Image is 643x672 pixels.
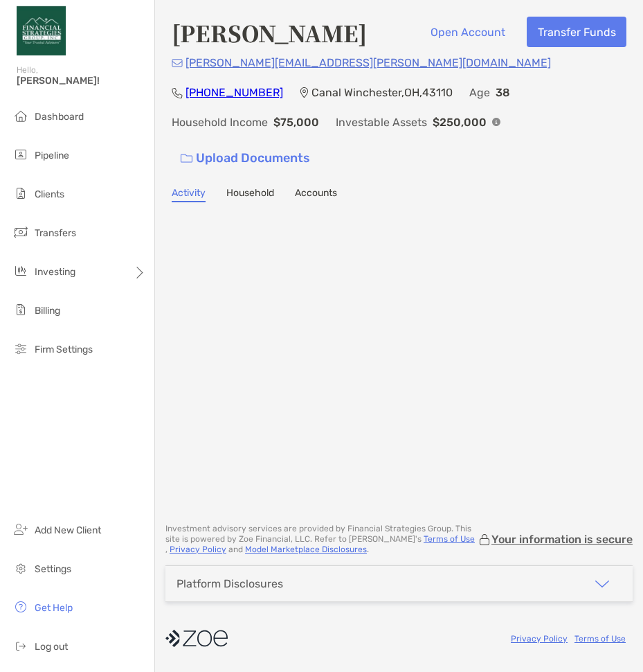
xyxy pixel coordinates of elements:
h4: [PERSON_NAME] [172,17,367,48]
div: Platform Disclosures [176,577,283,590]
p: Your information is secure [491,533,633,546]
span: Settings [35,563,71,575]
img: transfers icon [12,224,29,240]
p: [PERSON_NAME][EMAIL_ADDRESS][PERSON_NAME][DOMAIN_NAME] [185,54,551,71]
a: Activity [172,187,206,202]
p: Age [469,84,490,101]
span: Get Help [35,602,73,614]
a: Privacy Policy [511,634,568,644]
img: Zoe Logo [17,6,66,55]
img: Info Icon [492,118,500,126]
a: Accounts [295,187,337,202]
img: dashboard icon [12,107,29,124]
button: Open Account [419,17,516,47]
span: Transfers [35,227,76,239]
span: Investing [35,266,75,278]
p: 38 [496,84,510,101]
p: $250,000 [433,114,487,131]
span: Clients [35,188,64,200]
img: investing icon [12,263,29,279]
span: Billing [35,305,60,317]
span: Pipeline [35,150,69,161]
img: billing icon [12,301,29,318]
img: add_new_client icon [12,521,29,538]
p: Household Income [172,114,268,131]
a: [PHONE_NUMBER] [185,86,283,99]
button: Transfer Funds [527,17,626,47]
img: icon arrow [594,576,610,592]
img: logout icon [12,637,29,654]
span: Add New Client [35,524,101,536]
img: pipeline icon [12,146,29,163]
p: Canal Winchester , OH , 43110 [311,84,453,101]
img: company logo [165,623,228,654]
img: Location Icon [300,87,309,98]
img: button icon [181,154,192,163]
img: get-help icon [12,599,29,615]
a: Privacy Policy [170,545,226,554]
img: clients icon [12,185,29,202]
p: $75,000 [273,114,319,131]
a: Household [226,187,274,202]
a: Model Marketplace Disclosures [245,545,367,554]
img: Email Icon [172,59,183,67]
p: Investment advisory services are provided by Financial Strategies Group . This site is powered by... [165,524,478,555]
img: firm-settings icon [12,340,29,357]
a: Terms of Use [574,634,626,644]
span: Firm Settings [35,344,93,355]
span: Log out [35,641,68,653]
img: Phone Icon [172,87,183,98]
img: settings icon [12,560,29,576]
a: Terms of Use [424,534,475,544]
a: Upload Documents [172,143,319,173]
p: Investable Assets [336,114,427,131]
span: Dashboard [35,111,84,123]
span: [PERSON_NAME]! [17,75,146,87]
